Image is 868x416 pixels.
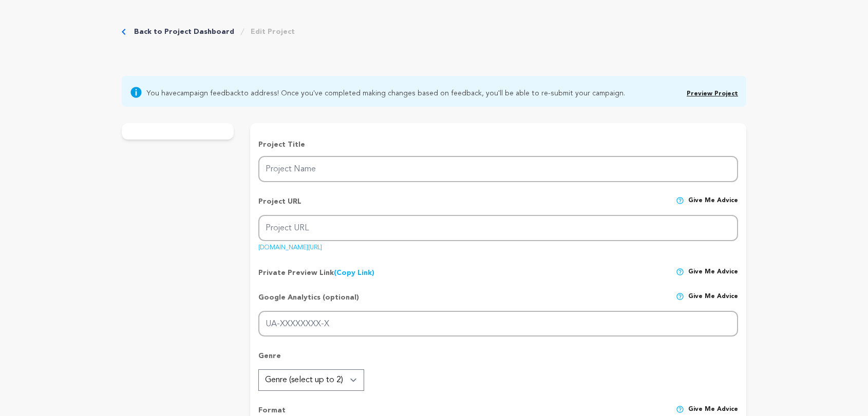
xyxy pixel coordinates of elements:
p: Project URL [258,196,301,215]
span: You have to address! Once you've completed making changes based on feedback, you'll be able to re... [146,86,625,98]
input: Project Name [258,156,738,182]
span: Give me advice [688,268,738,278]
a: Preview Project [687,91,738,97]
img: help-circle.svg [676,292,684,301]
span: Give me advice [688,196,738,215]
a: [DOMAIN_NAME][URL] [258,241,322,251]
input: UA-XXXXXXXX-X [258,311,738,337]
p: Google Analytics (optional) [258,292,359,311]
a: Edit Project [251,27,295,37]
p: Project Title [258,140,738,150]
img: help-circle.svg [676,268,684,276]
a: Back to Project Dashboard [134,27,234,37]
p: Private Preview Link [258,268,374,278]
p: Genre [258,351,738,369]
a: (Copy Link) [334,269,374,276]
img: help-circle.svg [676,405,684,413]
input: Project URL [258,215,738,241]
a: campaign feedback [177,90,241,97]
div: Breadcrumb [122,27,295,37]
img: help-circle.svg [676,196,684,205]
span: Give me advice [688,292,738,311]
